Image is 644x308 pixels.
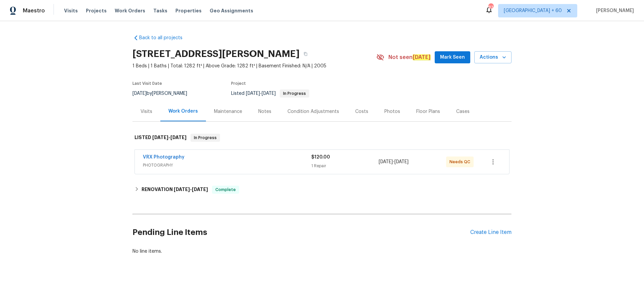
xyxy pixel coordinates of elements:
span: [DATE] [394,160,409,164]
span: Needs QC [449,159,473,165]
span: Listed [231,91,309,96]
span: Projects [86,7,107,14]
span: [DATE] [379,160,393,164]
h2: Pending Line Items [132,217,470,248]
span: Last Visit Date [132,81,162,85]
div: Cases [456,108,470,115]
div: Condition Adjustments [287,108,339,115]
span: In Progress [191,134,219,141]
span: - [379,159,409,165]
span: - [152,135,186,140]
span: [DATE] [174,187,190,192]
span: Project [231,81,246,85]
div: Photos [384,108,400,115]
span: Visits [64,7,78,14]
span: [DATE] [152,135,168,140]
span: [DATE] [246,91,260,96]
span: 1 Beds | 1 Baths | Total: 1282 ft² | Above Grade: 1282 ft² | Basement Finished: N/A | 2005 [132,63,376,69]
div: Create Line Item [470,229,512,236]
span: - [174,187,208,192]
div: 1 Repair [311,163,379,169]
span: [DATE] [132,91,147,96]
span: [DATE] [192,187,208,192]
span: [PERSON_NAME] [593,7,634,14]
span: Not seen [388,54,431,61]
span: [GEOGRAPHIC_DATA] + 60 [504,7,562,14]
div: by [PERSON_NAME] [132,89,195,98]
span: Maestro [23,7,45,14]
button: Mark Seen [435,51,470,64]
h6: LISTED [135,134,186,142]
span: Geo Assignments [210,7,253,14]
span: - [246,91,276,96]
div: Maintenance [214,108,242,115]
button: Copy Address [300,48,312,60]
div: RENOVATION [DATE]-[DATE]Complete [132,182,512,198]
div: Costs [355,108,368,115]
a: Back to all projects [132,35,197,41]
h6: RENOVATION [142,186,208,194]
span: Properties [175,7,202,14]
span: Actions [480,53,506,62]
div: Visits [141,108,152,115]
div: LISTED [DATE]-[DATE]In Progress [132,127,512,148]
div: Notes [258,108,271,115]
div: No line items. [132,248,512,255]
span: Tasks [153,8,167,13]
h2: [STREET_ADDRESS][PERSON_NAME] [132,51,300,57]
a: VRX Photography [143,155,184,160]
span: [DATE] [170,135,186,140]
span: Work Orders [115,7,145,14]
span: Mark Seen [440,53,465,62]
span: Complete [213,186,238,193]
em: [DATE] [413,54,431,60]
div: 832 [488,4,493,11]
div: Floor Plans [416,108,440,115]
span: In Progress [280,91,309,96]
button: Actions [474,51,512,64]
span: [DATE] [262,91,276,96]
div: Work Orders [168,108,198,115]
span: $120.00 [311,155,330,160]
span: PHOTOGRAPHY [143,162,311,169]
